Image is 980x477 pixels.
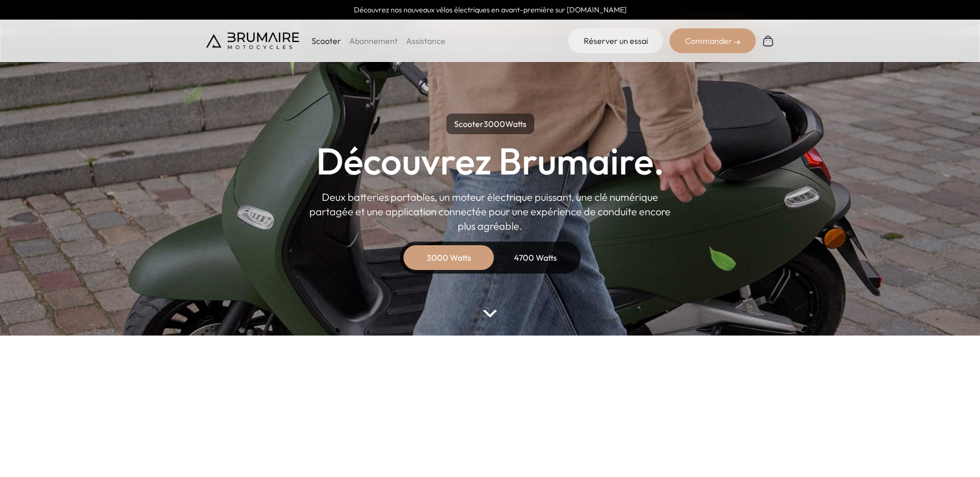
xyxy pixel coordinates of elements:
h1: Découvrez Brumaire. [316,142,664,180]
div: Commander [670,28,756,53]
img: Panier [762,35,774,47]
p: Scooter Watts [446,114,534,134]
p: Scooter [312,35,341,47]
a: Abonnement [349,36,398,46]
div: 3000 Watts [408,245,490,270]
img: right-arrow-2.png [734,39,740,45]
img: Brumaire Motocycles [206,33,299,49]
img: arrow-bottom.png [483,310,496,317]
p: Deux batteries portables, un moteur électrique puissant, une clé numérique partagée et une applic... [309,190,671,233]
a: Réserver un essai [568,28,663,53]
a: Assistance [406,36,445,46]
div: 4700 Watts [494,245,577,270]
span: 3000 [484,119,505,129]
